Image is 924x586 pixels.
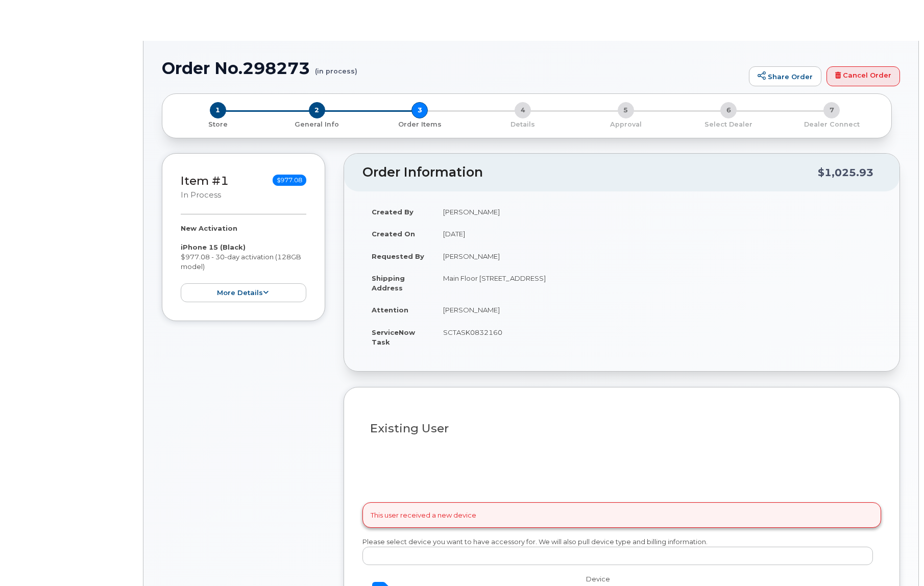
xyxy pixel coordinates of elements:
[818,163,873,182] div: $1,025.93
[181,224,306,302] div: $977.08 - 30-day activation (128GB model)
[181,174,229,188] a: Item #1
[362,502,881,528] div: This user received a new device
[434,245,881,267] td: [PERSON_NAME]
[370,422,873,435] h3: Existing User
[434,201,881,223] td: [PERSON_NAME]
[362,537,881,565] div: Please select device you want to have accessory for. We will also pull device type and billing in...
[181,190,221,200] small: in process
[826,66,900,87] a: Cancel Order
[181,224,237,232] strong: New Activation
[372,230,415,238] strong: Created On
[372,274,405,292] strong: Shipping Address
[372,306,408,314] strong: Attention
[749,66,821,87] a: Share Order
[171,118,265,129] a: 1 Store
[210,102,226,118] span: 1
[315,59,357,75] small: (in process)
[270,120,364,129] p: General Info
[162,59,744,77] h1: Order No.298273
[434,223,881,245] td: [DATE]
[372,328,415,346] strong: ServiceNow Task
[578,574,701,584] div: Device
[372,252,424,260] strong: Requested By
[309,102,325,118] span: 2
[265,118,369,129] a: 2 General Info
[434,299,881,321] td: [PERSON_NAME]
[434,321,881,353] td: SCTASK0832160
[434,267,881,299] td: Main Floor [STREET_ADDRESS]
[273,175,306,186] span: $977.08
[175,120,261,129] p: Store
[362,165,818,180] h2: Order Information
[181,243,246,251] strong: iPhone 15 (Black)
[372,208,414,216] strong: Created By
[181,283,306,302] button: more details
